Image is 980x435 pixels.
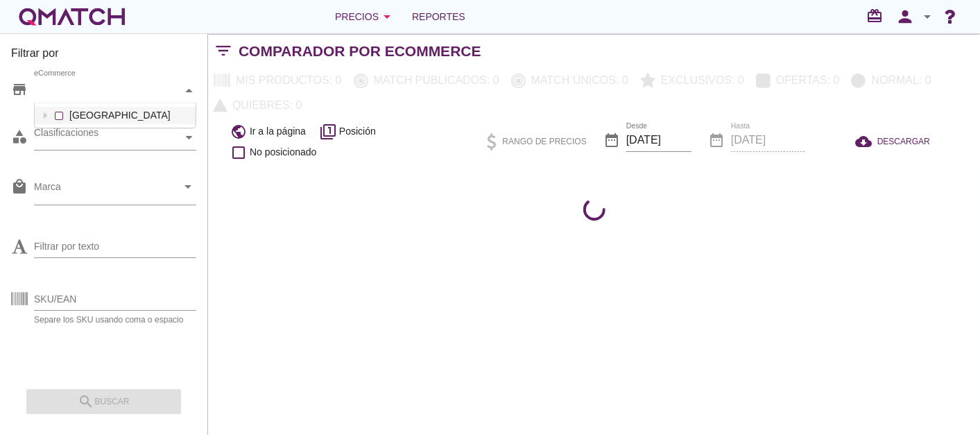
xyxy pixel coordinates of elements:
[320,123,336,140] i: filter_1
[919,8,936,25] i: arrow_drop_down
[626,129,691,151] input: Desde
[891,7,919,26] i: person
[877,135,930,148] span: DESCARGAR
[66,107,192,124] label: [GEOGRAPHIC_DATA]
[855,133,877,150] i: cloud_download
[180,178,196,195] i: arrow_drop_down
[412,8,465,25] span: Reportes
[17,3,128,31] a: white-qmatch-logo
[11,81,28,98] i: store
[11,178,28,195] i: local_mall
[230,123,247,140] i: public
[11,128,28,145] i: category
[239,40,481,62] h2: Comparador por eCommerce
[339,124,376,139] span: Posición
[250,145,317,160] span: No posicionado
[379,8,395,25] i: arrow_drop_down
[11,45,196,67] h3: Filtrar por
[335,8,395,25] div: Precios
[844,129,941,154] button: DESCARGAR
[250,124,306,139] span: Ir a la página
[406,3,471,31] a: Reportes
[208,51,239,51] i: filter_list
[34,316,196,324] div: Separe los SKU usando coma o espacio
[866,8,888,24] i: redeem
[230,144,247,161] i: check_box_outline_blank
[603,132,620,148] i: date_range
[324,3,406,31] button: Precios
